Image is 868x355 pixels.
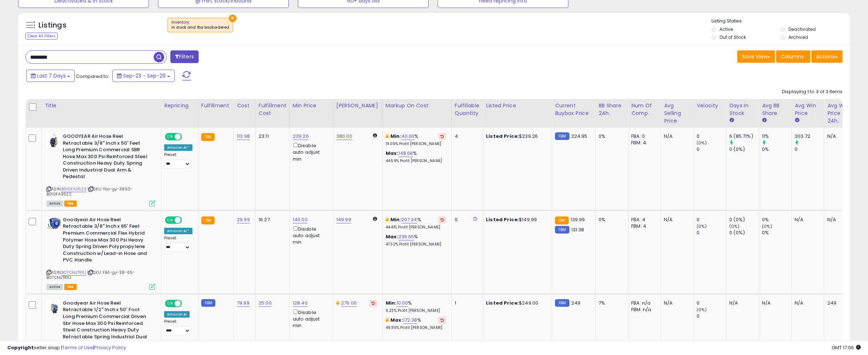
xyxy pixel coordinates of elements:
b: Min: [390,216,401,223]
div: 0% [762,216,791,223]
div: 11% [762,133,791,140]
span: FBA [64,201,77,207]
button: Sep-23 - Sep-29 [112,70,175,82]
div: 0 [697,146,726,153]
th: The percentage added to the cost of goods (COGS) that forms the calculator for Min & Max prices. [382,99,451,128]
button: Filters [170,50,199,63]
span: ON [166,217,175,223]
small: FBM [555,132,569,140]
div: Fulfillment Cost [259,102,287,117]
span: All listings currently available for purchase on Amazon [46,284,63,290]
a: 148.66 [398,150,413,157]
a: 236.65 [398,233,414,240]
span: Sep-23 - Sep-29 [123,72,166,79]
button: × [229,15,236,22]
div: Clear All Filters [25,33,58,40]
b: GOODYEAR Air Hose Reel Retractable 3/8" Inch x 50' Feet Long Premium Commercial SBR Hose Max 300 ... [63,133,151,182]
button: Actions [811,50,843,63]
a: 113.98 [237,133,250,140]
small: (0%) [697,307,707,313]
a: 140.00 [293,216,308,223]
span: OFF [181,134,192,140]
div: % [386,300,446,313]
div: 0 (0%) [729,146,759,153]
div: 0 [697,216,726,223]
a: Terms of Use [62,344,93,351]
small: Days In Stock. [729,117,734,124]
span: 139.99 [571,216,585,223]
div: Disable auto adjust min [293,225,328,246]
div: % [386,234,446,247]
b: Listed Price: [486,216,519,223]
div: 0 [697,300,726,306]
span: 2025-10-7 17:06 GMT [832,344,861,351]
div: Title [45,102,158,110]
a: 25.00 [259,300,272,307]
div: 0 (0%) [729,216,759,223]
p: 44.41% Profit [PERSON_NAME] [386,225,446,230]
a: 40.00 [401,133,415,140]
p: 44.59% Profit [PERSON_NAME] [386,158,446,164]
p: 49.96% Profit [PERSON_NAME] [386,325,446,330]
div: $149.99 [486,216,546,223]
a: 79.99 [237,300,250,307]
small: FBA [201,216,215,224]
label: Out of Stock [719,34,746,40]
label: Active [719,26,733,32]
span: Compared to: [76,73,109,80]
a: 10.00 [397,300,408,307]
span: Inventory : [171,20,229,30]
div: N/A [827,133,851,140]
div: [PERSON_NAME] [336,102,380,110]
div: N/A [795,300,819,306]
a: 207.34 [401,216,417,223]
div: 16.27 [259,216,284,223]
span: | SKU: FBA-gy-38-65-B07CMJTRXJ [46,269,135,280]
a: 172.38 [403,317,417,324]
button: Last 7 Days [26,70,75,82]
a: 29.99 [237,216,250,223]
div: Disable auto adjust min [293,141,328,162]
div: 0 [795,146,824,153]
div: N/A [795,216,819,223]
a: B01GFA3622 [61,186,86,192]
i: This overrides the store level Dynamic Max Price for this listing [336,301,339,305]
span: All listings currently available for purchase on Amazon [46,201,63,207]
span: | SKU: fba-gy-3850-B01GFA3622 [46,186,133,197]
strong: Copyright [7,344,34,351]
div: 0 [697,133,726,140]
div: FBA: n/a [631,300,655,306]
div: N/A [729,300,753,306]
span: ON [166,134,175,140]
small: (0%) [697,223,707,229]
span: FBA [64,284,77,290]
small: FBM [201,299,215,307]
small: FBM [555,299,569,307]
label: Deactivated [788,26,816,32]
div: 0% [762,146,791,153]
b: Goodyear Air Hose Reel Retractable 3/8" Inch x 65' Feet Premium Commercial Flex Hybrid Polymer Ho... [63,216,151,265]
div: Displaying 1 to 3 of 3 items [782,88,843,95]
div: ASIN: [46,216,155,289]
div: 0 [455,216,477,223]
small: Avg BB Share. [762,117,766,124]
a: 380.00 [336,133,352,140]
div: Avg BB Share [762,102,788,117]
div: Amazon AI * [164,228,192,234]
div: in stock and fba backordered [171,25,229,30]
div: % [386,150,446,164]
div: Repricing [164,102,195,110]
a: B07CMJTRXJ [61,269,86,276]
b: Min: [390,133,401,140]
small: FBA [555,216,568,224]
div: 6 (85.71%) [729,133,759,140]
div: 4 [455,133,477,140]
div: Fulfillment [201,102,231,110]
b: Min: [386,300,397,306]
i: Revert to store-level Dynamic Max Price [372,301,375,305]
span: OFF [181,217,192,223]
div: FBA: 0 [631,133,655,140]
a: 239.26 [293,133,309,140]
div: Amazon AI [164,311,190,318]
div: Preset: [164,319,192,335]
